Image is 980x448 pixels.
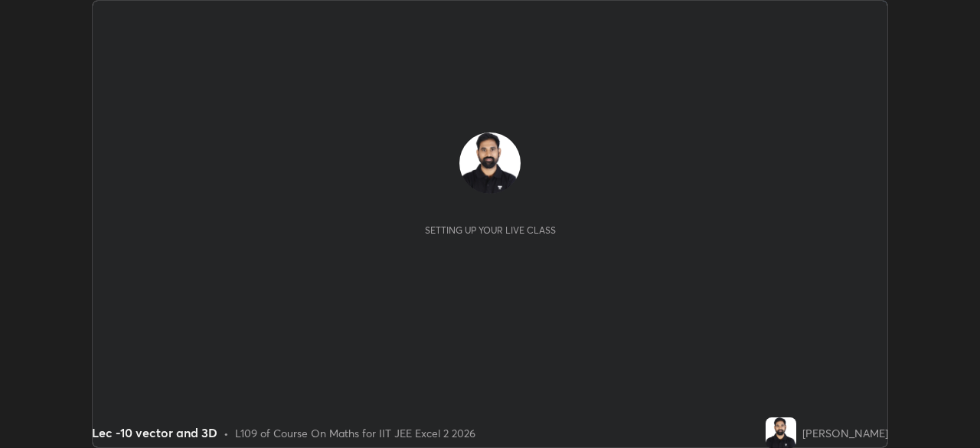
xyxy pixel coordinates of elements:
div: • [224,425,229,441]
div: Setting up your live class [425,224,556,236]
div: [PERSON_NAME] [802,425,888,441]
img: 04b9fe4193d640e3920203b3c5aed7f4.jpg [459,132,521,194]
div: Lec -10 vector and 3D [92,423,217,442]
div: L109 of Course On Maths for IIT JEE Excel 2 2026 [235,425,475,441]
img: 04b9fe4193d640e3920203b3c5aed7f4.jpg [766,417,796,448]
